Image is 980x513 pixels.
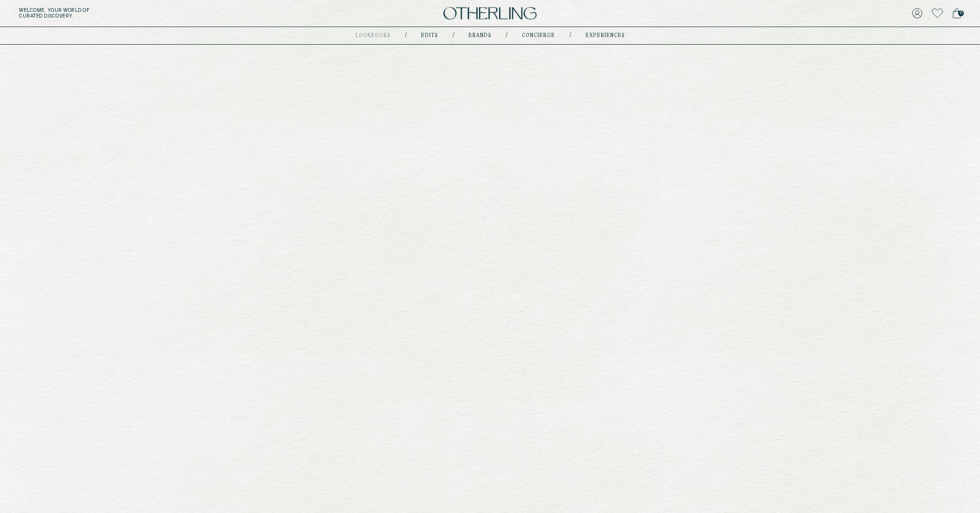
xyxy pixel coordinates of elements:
span: 0 [958,10,964,16]
div: / [569,32,571,39]
a: 0 [952,7,961,20]
h5: Welcome . Your world of curated discovery. [19,8,302,19]
div: / [506,32,508,39]
a: experiences [586,33,625,38]
a: Brands [469,33,491,38]
div: / [452,32,454,39]
img: logo [443,7,537,20]
a: concierge [522,33,555,38]
a: Edits [421,33,438,38]
a: lookbooks [355,33,391,38]
div: / [405,32,407,39]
